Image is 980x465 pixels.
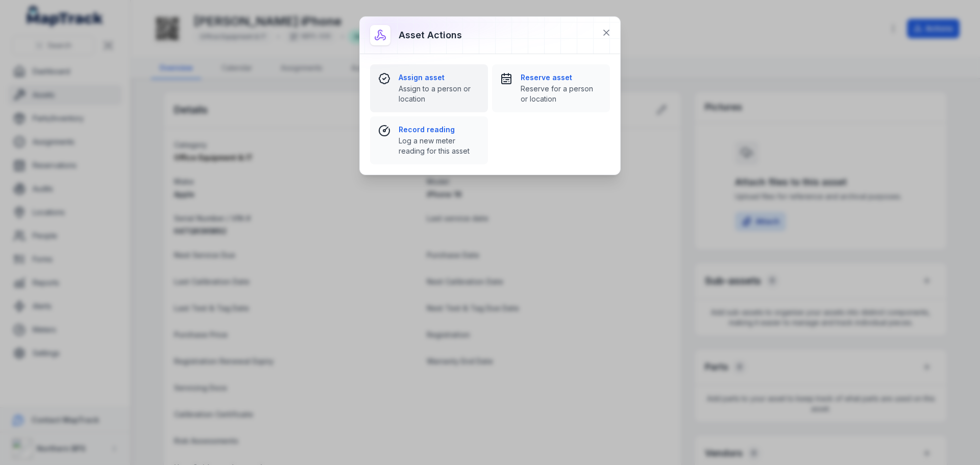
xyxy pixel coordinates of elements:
h3: Asset actions [399,28,462,42]
strong: Reserve asset [521,72,602,83]
strong: Assign asset [399,72,480,83]
span: Log a new meter reading for this asset [399,136,480,156]
strong: Record reading [399,125,480,135]
button: Reserve assetReserve for a person or location [492,64,610,112]
span: Assign to a person or location [399,84,480,104]
span: Reserve for a person or location [521,84,602,104]
button: Assign assetAssign to a person or location [370,64,488,112]
button: Record readingLog a new meter reading for this asset [370,116,488,164]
